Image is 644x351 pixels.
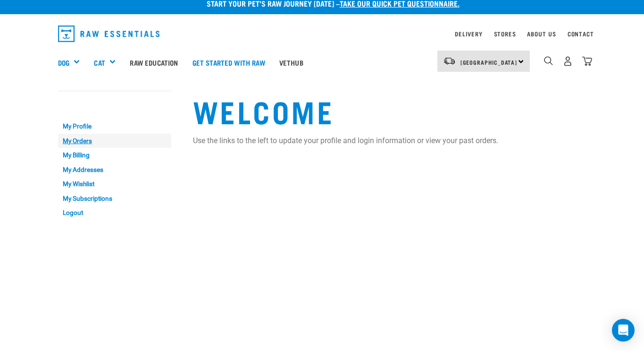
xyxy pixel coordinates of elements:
[568,32,594,35] a: Contact
[58,148,171,163] a: My Billing
[58,177,171,191] a: My Wishlist
[443,57,456,65] img: van-moving.png
[58,206,171,221] a: Logout
[563,56,573,66] img: user.png
[272,43,310,81] a: Vethub
[494,32,516,35] a: Stores
[527,32,556,35] a: About Us
[455,32,482,35] a: Delivery
[58,134,171,148] a: My Orders
[94,57,105,68] a: Cat
[50,22,594,46] nav: dropdown navigation
[58,119,171,134] a: My Profile
[58,101,104,105] a: My Account
[58,26,160,42] img: Raw Essentials Logo
[193,94,586,128] h1: Welcome
[123,43,185,81] a: Raw Education
[58,163,171,177] a: My Addresses
[58,57,69,68] a: Dog
[612,319,635,342] div: Open Intercom Messenger
[460,60,518,64] span: [GEOGRAPHIC_DATA]
[582,56,592,66] img: home-icon@2x.png
[185,43,272,81] a: Get started with Raw
[193,135,586,146] p: Use the links to the left to update your profile and login information or view your past orders.
[58,191,171,206] a: My Subscriptions
[544,56,553,65] img: home-icon-1@2x.png
[340,1,460,5] a: take our quick pet questionnaire.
